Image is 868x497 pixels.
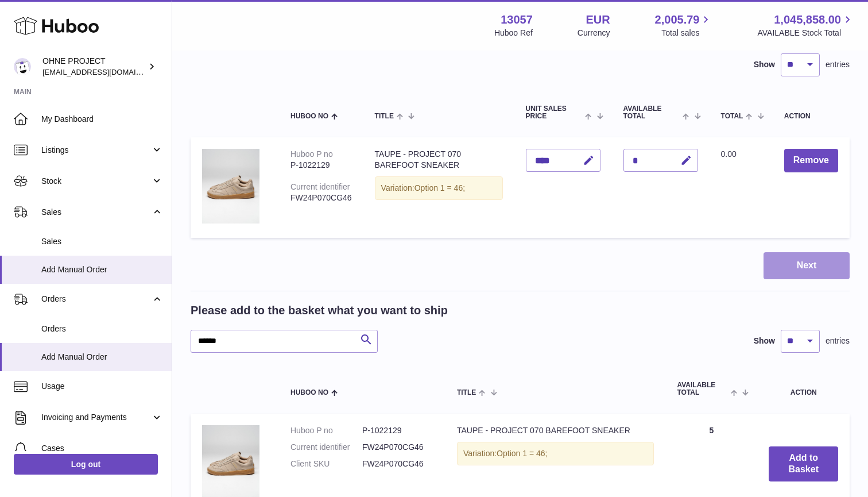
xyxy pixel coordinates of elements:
[655,12,713,38] a: 2,005.79 Total sales
[362,442,434,453] dd: FW24P070CG46
[14,454,158,475] a: Log out
[655,12,700,28] span: 2,005.79
[497,449,547,458] span: Option 1 = 46;
[757,370,850,408] th: Action
[290,149,333,159] div: Huboo P no
[721,113,743,120] span: Total
[414,183,465,192] span: Option 1 = 46;
[41,294,151,305] span: Orders
[526,105,583,120] span: Unit Sales Price
[764,252,850,279] button: Next
[375,113,394,120] span: Title
[14,58,31,75] img: support@ohneproject.com
[501,12,533,28] strong: 13057
[290,459,362,469] dt: Client SKU
[363,137,514,238] td: TAUPE - PROJECT 070 BAREFOOT SNEAKER
[362,459,434,469] dd: FW24P070CG46
[41,352,163,363] span: Add Manual Order
[290,425,362,436] dt: Huboo P no
[362,425,434,436] dd: P-1022129
[290,160,352,171] div: P-1022129
[757,12,854,38] a: 1,045,858.00 AVAILABLE Stock Total
[202,149,259,224] img: TAUPE - PROJECT 070 BAREFOOT SNEAKER
[721,149,737,159] span: 0.00
[290,442,362,453] dt: Current identifier
[826,336,850,346] span: entries
[41,323,163,334] span: Orders
[623,105,680,120] span: AVAILABLE Total
[661,28,712,38] span: Total sales
[375,176,503,200] div: Variation:
[42,67,169,76] span: [EMAIL_ADDRESS][DOMAIN_NAME]
[41,381,163,392] span: Usage
[769,446,838,482] button: Add to Basket
[457,389,476,396] span: Title
[290,389,328,396] span: Huboo no
[42,56,146,78] div: OHNE PROJECT
[578,28,610,38] div: Currency
[41,264,163,275] span: Add Manual Order
[41,207,151,218] span: Sales
[41,145,151,156] span: Listings
[586,12,610,28] strong: EUR
[290,182,350,191] div: Current identifier
[41,236,163,247] span: Sales
[457,442,654,465] div: Variation:
[774,12,841,28] span: 1,045,858.00
[41,114,163,125] span: My Dashboard
[191,303,448,318] h2: Please add to the basket what you want to ship
[677,382,728,396] span: AVAILABLE Total
[290,113,328,120] span: Huboo no
[754,59,775,70] label: Show
[754,336,775,346] label: Show
[826,59,850,70] span: entries
[494,28,533,38] div: Huboo Ref
[757,28,854,38] span: AVAILABLE Stock Total
[41,176,151,187] span: Stock
[41,412,151,423] span: Invoicing and Payments
[290,192,352,203] div: FW24P070CG46
[41,443,163,454] span: Cases
[784,113,838,120] div: Action
[784,149,838,172] button: Remove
